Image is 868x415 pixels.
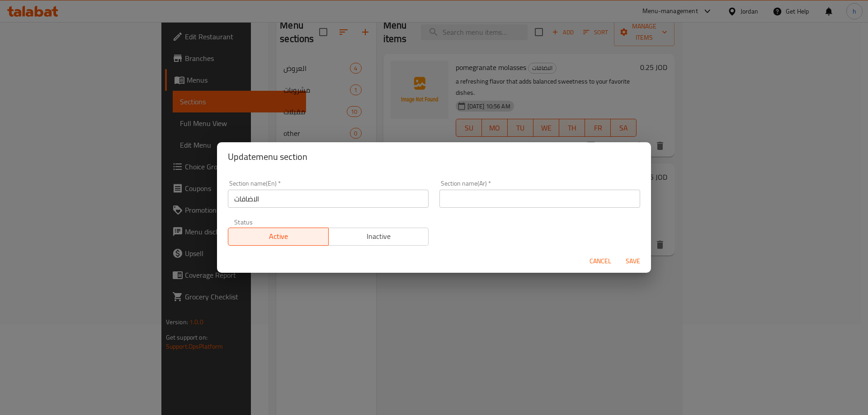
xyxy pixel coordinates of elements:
span: Inactive [332,230,425,243]
button: Cancel [586,253,615,270]
input: Please enter section name(ar) [439,190,640,208]
button: Active [228,228,329,246]
button: Save [618,253,647,270]
button: Inactive [328,228,429,246]
input: Please enter section name(en) [228,190,429,208]
span: Cancel [590,256,611,267]
span: Save [622,256,644,267]
span: Active [232,230,325,243]
h2: Update menu section [228,149,640,164]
